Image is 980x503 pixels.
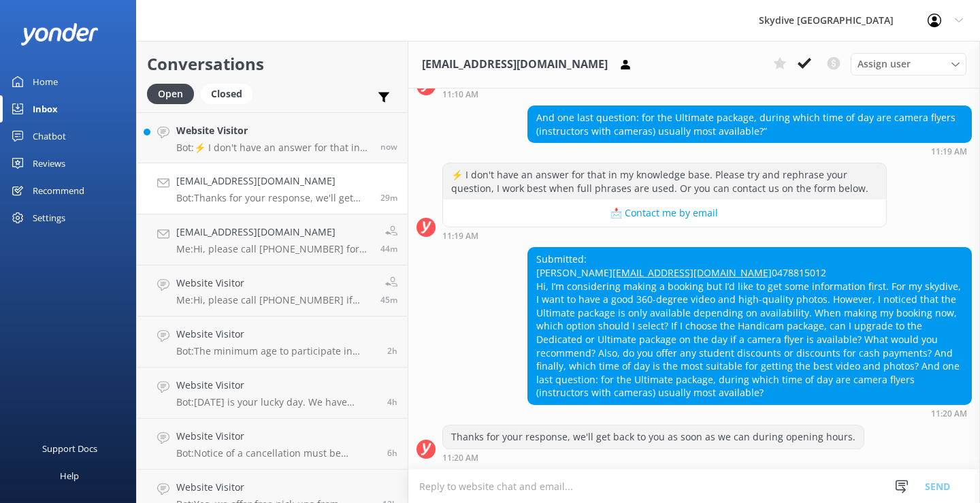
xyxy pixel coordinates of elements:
h4: [EMAIL_ADDRESS][DOMAIN_NAME] [176,174,370,189]
div: Settings [33,204,65,231]
p: Bot: Notice of a cancellation must be provided by email to SA Reservations at [EMAIL_ADDRESS][DOM... [176,447,377,459]
span: Sep 20 2025 11:05am (UTC +10:00) Australia/Brisbane [380,243,397,255]
p: Bot: [DATE] is your lucky day. We have exclusive offers when you book direct! Visit our specials ... [176,396,377,408]
a: Website VisitorBot:Notice of a cancellation must be provided by email to SA Reservations at [EMAI... [137,419,408,470]
span: Sep 20 2025 11:49am (UTC +10:00) Australia/Brisbane [380,141,397,152]
div: Sep 20 2025 11:19am (UTC +10:00) Australia/Brisbane [527,146,972,156]
p: Bot: Thanks for your response, we'll get back to you as soon as we can during opening hours. [176,192,370,204]
h4: Website Visitor [176,123,370,138]
a: Website VisitorBot:The minimum age to participate in skydiving is [DEMOGRAPHIC_DATA]. Anyone unde... [137,317,408,368]
div: Chatbot [33,123,66,150]
a: Closed [201,86,259,101]
div: Recommend [33,177,84,204]
a: [EMAIL_ADDRESS][DOMAIN_NAME]Me:Hi, please call [PHONE_NUMBER] for any information regarding weath... [137,214,408,265]
strong: 11:19 AM [931,148,967,156]
button: 📩 Contact me by email [443,199,886,227]
a: [EMAIL_ADDRESS][DOMAIN_NAME] [612,266,772,279]
p: Me: Hi, please call [PHONE_NUMBER] for any information regarding weather and Skdiving, Blue Skies [176,243,370,255]
div: Help [60,462,79,489]
span: Sep 20 2025 11:04am (UTC +10:00) Australia/Brisbane [380,294,397,306]
span: Sep 20 2025 09:06am (UTC +10:00) Australia/Brisbane [387,345,397,357]
div: Home [33,68,58,95]
div: Sep 20 2025 11:19am (UTC +10:00) Australia/Brisbane [442,231,887,240]
div: Open [147,84,194,104]
span: Sep 20 2025 11:20am (UTC +10:00) Australia/Brisbane [380,192,397,204]
div: ⚡ I don't have an answer for that in my knowledge base. Please try and rephrase your question, I ... [443,163,886,199]
div: Reviews [33,150,65,177]
img: yonder-white-logo.png [20,23,99,46]
div: Support Docs [42,435,97,462]
h4: [EMAIL_ADDRESS][DOMAIN_NAME] [176,225,370,240]
div: Inbox [33,95,58,123]
h4: Website Visitor [176,378,377,393]
a: Open [147,86,201,101]
strong: 11:20 AM [931,410,967,418]
div: Sep 20 2025 11:20am (UTC +10:00) Australia/Brisbane [442,453,864,462]
a: Website VisitorBot:[DATE] is your lucky day. We have exclusive offers when you book direct! Visit... [137,368,408,419]
span: Sep 20 2025 07:12am (UTC +10:00) Australia/Brisbane [387,396,397,408]
h4: Website Visitor [176,480,372,495]
div: Assign User [851,53,966,75]
div: Sep 20 2025 11:10am (UTC +10:00) Australia/Brisbane [442,89,887,99]
div: Submitted: [PERSON_NAME] 0478815012 Hi, I’m considering making a booking but I’d like to get some... [528,248,971,404]
span: Sep 20 2025 05:23am (UTC +10:00) Australia/Brisbane [387,447,397,459]
span: Assign user [857,56,911,71]
div: And one last question: for the Ultimate package, during which time of day are camera flyers (inst... [528,106,971,142]
a: [EMAIL_ADDRESS][DOMAIN_NAME]Bot:Thanks for your response, we'll get back to you as soon as we can... [137,163,408,214]
div: Closed [201,84,252,104]
p: Bot: The minimum age to participate in skydiving is [DEMOGRAPHIC_DATA]. Anyone under the age of [... [176,345,377,357]
p: Me: Hi, please call [PHONE_NUMBER] if you have questions regarding any booking. Blue Skies [176,294,370,306]
div: Thanks for your response, we'll get back to you as soon as we can during opening hours. [443,425,864,449]
a: Website VisitorMe:Hi, please call [PHONE_NUMBER] if you have questions regarding any booking. Blu... [137,265,408,317]
h2: Conversations [147,51,397,77]
div: Sep 20 2025 11:20am (UTC +10:00) Australia/Brisbane [527,408,972,418]
h4: Website Visitor [176,276,370,291]
h4: Website Visitor [176,327,377,342]
strong: 11:20 AM [442,454,478,462]
strong: 11:19 AM [442,232,478,240]
p: Bot: ⚡ I don't have an answer for that in my knowledge base. Please try and rephrase your questio... [176,142,370,154]
h4: Website Visitor [176,429,377,444]
a: Website VisitorBot:⚡ I don't have an answer for that in my knowledge base. Please try and rephras... [137,112,408,163]
h3: [EMAIL_ADDRESS][DOMAIN_NAME] [422,56,608,74]
strong: 11:10 AM [442,91,478,99]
